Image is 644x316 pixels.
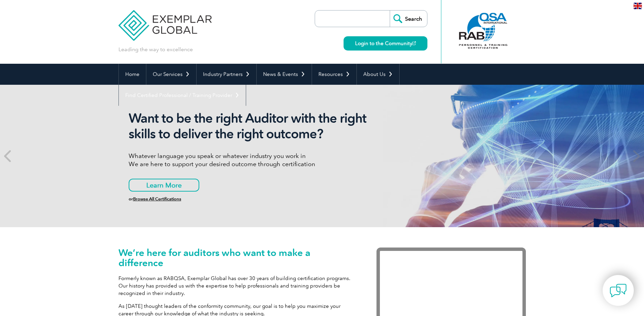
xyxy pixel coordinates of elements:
[197,64,256,85] a: Industry Partners
[257,64,312,85] a: News & Events
[390,11,427,27] input: Search
[118,46,193,53] p: Leading the way to excellence
[133,196,181,201] a: Browse All Certifications
[129,197,383,201] h6: or
[146,64,196,85] a: Our Services
[312,64,356,85] a: Resources
[129,111,383,142] h2: Want to be the right Auditor with the right skills to deliver the right outcome?
[119,85,246,106] a: Find Certified Professional / Training Provider
[344,36,427,51] a: Login to the Community
[118,248,356,268] h1: We’re here for auditors who want to make a difference
[412,41,416,45] img: open_square.png
[633,3,642,9] img: en
[129,152,383,168] p: Whatever language you speak or whatever industry you work in We are here to support your desired ...
[129,179,199,192] a: Learn More
[610,282,627,299] img: contact-chat.png
[119,64,146,85] a: Home
[118,275,356,297] p: Formerly known as RABQSA, Exemplar Global has over 30 years of building certification programs. O...
[357,64,399,85] a: About Us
